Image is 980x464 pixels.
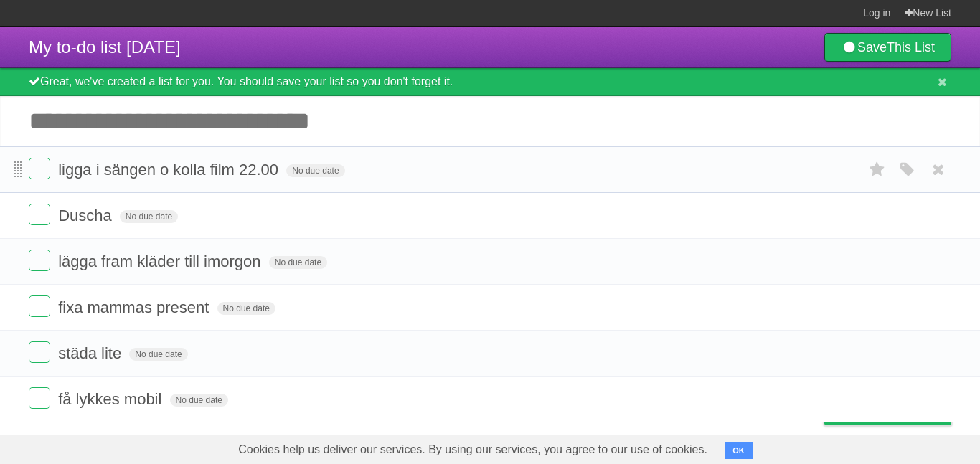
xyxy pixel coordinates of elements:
span: No due date [286,164,344,177]
label: Done [29,295,50,317]
span: No due date [217,302,275,315]
span: Duscha [58,207,116,224]
span: ligga i sängen o kolla film 22.00 [58,161,282,179]
span: Cookies help us deliver our services. By using our services, you agree to our use of cookies. [224,435,722,464]
span: No due date [120,210,178,223]
label: Done [29,158,50,179]
span: få lykkes mobil [58,390,165,408]
a: SaveThis List [824,33,951,62]
span: Buy me a coffee [854,399,944,425]
label: Done [29,204,50,225]
span: My to-do list [DATE] [29,37,181,57]
span: No due date [129,348,187,361]
label: Done [29,387,50,409]
span: No due date [269,256,327,269]
span: lägga fram kläder till imorgon [58,252,264,270]
label: Done [29,341,50,363]
button: OK [725,442,753,459]
label: Star task [864,158,891,181]
span: städa lite [58,344,125,362]
label: Done [29,250,50,271]
b: This List [887,40,935,55]
span: No due date [170,394,228,407]
span: fixa mammas present [58,298,212,316]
